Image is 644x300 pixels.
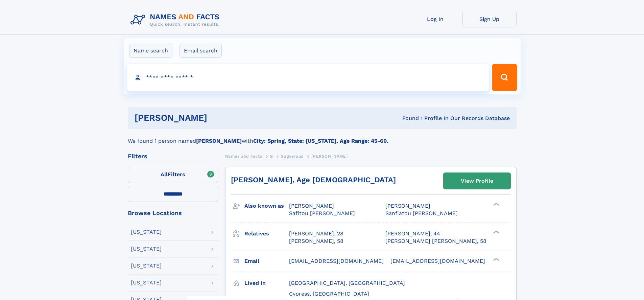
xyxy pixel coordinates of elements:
[270,154,273,159] span: G
[408,11,462,27] a: Log In
[281,152,304,160] a: Gagneraud
[289,237,343,245] a: [PERSON_NAME], 58
[492,202,500,207] div: ❯
[289,203,334,209] span: [PERSON_NAME]
[244,228,289,239] h3: Relatives
[231,176,396,184] a: [PERSON_NAME], Age [DEMOGRAPHIC_DATA]
[289,210,355,216] span: Safitou [PERSON_NAME]
[385,237,486,245] a: [PERSON_NAME] [PERSON_NAME], 58
[253,138,387,144] b: City: Spring, State: [US_STATE], Age Range: 45-60
[385,203,430,209] span: [PERSON_NAME]
[128,129,517,145] div: We found 1 person named with .
[196,138,242,144] b: [PERSON_NAME]
[131,229,162,235] div: [US_STATE]
[289,291,369,297] span: Cypress, [GEOGRAPHIC_DATA]
[128,167,218,183] label: Filters
[135,114,305,122] h1: [PERSON_NAME]
[161,171,168,178] span: All
[244,277,289,289] h3: Lived in
[462,11,517,27] a: Sign Up
[127,64,489,91] input: search input
[131,246,162,252] div: [US_STATE]
[289,258,384,264] span: [EMAIL_ADDRESS][DOMAIN_NAME]
[131,280,162,285] div: [US_STATE]
[244,255,289,267] h3: Email
[305,115,510,122] div: Found 1 Profile In Our Records Database
[281,154,304,159] span: Gagneraud
[492,64,517,91] button: Search Button
[444,173,510,189] a: View Profile
[131,263,162,269] div: [US_STATE]
[129,44,172,58] label: Name search
[128,153,218,159] div: Filters
[128,11,225,29] img: Logo Names and Facts
[289,230,343,237] a: [PERSON_NAME], 28
[244,200,289,212] h3: Also known as
[128,210,218,216] div: Browse Locations
[385,230,440,237] a: [PERSON_NAME], 44
[492,257,500,261] div: ❯
[311,154,348,159] span: [PERSON_NAME]
[385,210,458,216] span: Sanfiatou [PERSON_NAME]
[180,44,222,58] label: Email search
[225,152,262,160] a: Names and Facts
[289,280,405,286] span: [GEOGRAPHIC_DATA], [GEOGRAPHIC_DATA]
[492,230,500,234] div: ❯
[270,152,273,160] a: G
[461,173,493,189] div: View Profile
[390,258,485,264] span: [EMAIL_ADDRESS][DOMAIN_NAME]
